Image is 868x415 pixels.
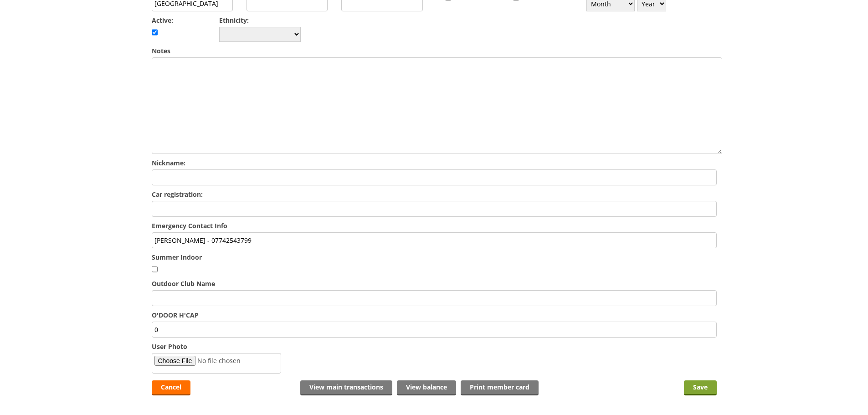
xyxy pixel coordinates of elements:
a: Cancel [152,380,190,395]
a: View balance [397,380,456,395]
label: O'DOOR H'CAP [152,311,717,319]
label: Summer Indoor [152,253,717,261]
label: Car registration: [152,190,717,199]
label: Ethnicity: [219,16,301,25]
input: Save [684,380,717,395]
label: Emergency Contact Info [152,221,717,230]
label: Outdoor Club Name [152,279,717,288]
label: User Photo [152,342,717,351]
label: Active: [152,16,220,25]
label: Nickname: [152,159,717,167]
a: Print member card [461,380,539,395]
a: View main transactions [300,380,392,395]
label: Notes [152,46,717,55]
